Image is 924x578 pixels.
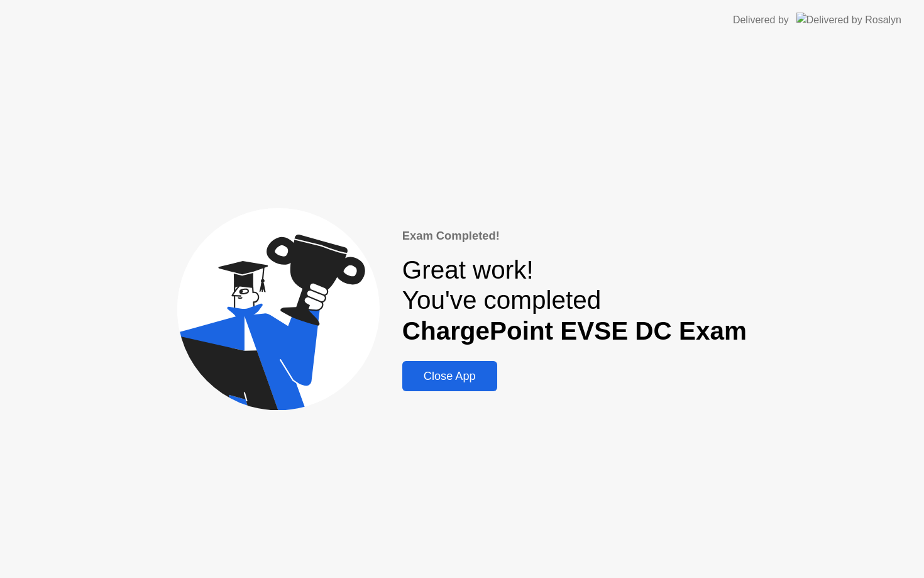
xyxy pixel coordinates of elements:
[406,370,493,383] div: Close App
[796,13,901,27] img: Delivered by Rosalyn
[402,361,497,391] button: Close App
[402,227,747,245] div: Exam Completed!
[402,255,747,347] div: Great work! You've completed
[733,13,789,28] div: Delivered by
[402,316,747,345] b: ChargePoint EVSE DC Exam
